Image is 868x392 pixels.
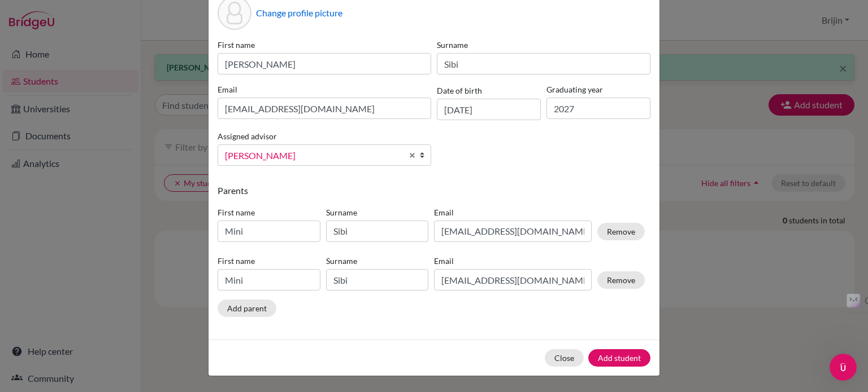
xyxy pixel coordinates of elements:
[218,130,277,142] label: Assigned advisor
[437,39,650,51] label: Surname
[546,83,650,95] label: Graduating year
[588,349,650,367] button: Add student
[218,39,431,51] label: First name
[437,99,541,120] input: dd/mm/yyyy
[326,206,429,218] label: Surname
[218,299,276,317] button: Add parent
[218,255,320,267] label: First name
[545,349,584,367] button: Close
[225,148,402,163] span: [PERSON_NAME]
[597,271,645,289] button: Remove
[437,85,482,96] label: Date of birth
[218,184,650,197] p: Parents
[434,206,592,218] label: Email
[597,223,645,240] button: Remove
[218,83,431,95] label: Email
[326,255,429,267] label: Surname
[218,206,320,218] label: First name
[434,255,592,267] label: Email
[830,354,857,381] iframe: Intercom live chat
